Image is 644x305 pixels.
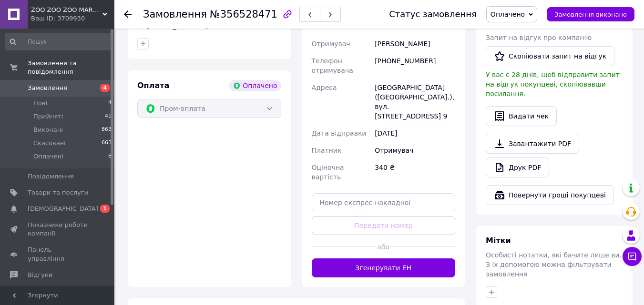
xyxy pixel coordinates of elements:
span: Отримувач [312,40,350,48]
span: Замовлення [143,9,207,20]
span: У вас є 28 днів, щоб відправити запит на відгук покупцеві, скопіювавши посилання. [486,71,620,98]
button: Замовлення виконано [547,7,634,21]
span: Виконані [33,126,63,134]
span: Показники роботи компанії [28,221,88,238]
span: 4 [100,84,110,92]
div: Повернутися назад [124,10,132,19]
span: Запит на відгук про компанію [486,34,592,41]
input: Номер експрес-накладної [312,193,456,212]
span: ZOO ZOO ZOO MARKET [31,6,102,14]
span: Замовлення та повідомлення [28,59,114,76]
span: Панель управління [28,246,88,263]
span: Оплата [137,81,169,90]
span: Телефон отримувача [312,57,353,74]
span: Мітки [486,236,511,245]
span: 663 [102,139,112,148]
span: Нові [33,99,47,108]
span: Скасовані [33,139,66,148]
button: Видати чек [486,106,557,126]
a: Завантажити PDF [486,134,579,154]
span: 863 [102,126,112,134]
span: Відгуки [28,271,52,279]
div: Оплачено [229,80,281,91]
div: [PERSON_NAME] [373,35,457,52]
span: Особисті нотатки, які бачите лише ви. З їх допомогою можна фільтрувати замовлення [486,251,622,278]
span: Замовлення [28,84,67,92]
span: Товари та послуги [28,188,88,197]
span: Оціночна вартість [312,164,344,181]
span: Дата відправки [312,129,367,137]
button: Чат з покупцем [623,247,642,266]
span: 41 [105,112,112,121]
span: [DEMOGRAPHIC_DATA] [28,205,98,213]
span: 8 [108,152,112,161]
div: [PHONE_NUMBER] [373,52,457,79]
button: Згенерувати ЕН [312,258,456,277]
span: №356528471 [210,9,277,20]
span: 1 [100,205,110,213]
span: Оплачено [491,10,525,18]
span: 4 [108,99,112,108]
button: Повернути гроші покупцеві [486,185,614,205]
span: або [376,242,390,252]
div: [DATE] [373,125,457,142]
div: [GEOGRAPHIC_DATA] ([GEOGRAPHIC_DATA].), вул. [STREET_ADDRESS] 9 [373,79,457,125]
span: Прийняті [33,112,63,121]
div: Отримувач [373,142,457,159]
input: Пошук [5,33,112,50]
a: Друк PDF [486,157,549,177]
span: Замовлення виконано [554,11,627,18]
span: Повідомлення [28,172,74,181]
div: Статус замовлення [389,10,477,19]
span: Платник [312,147,342,154]
span: Оплачені [33,152,63,161]
span: Адреса [312,84,337,91]
button: Скопіювати запит на відгук [486,46,614,66]
div: Ваш ID: 3709930 [31,14,114,23]
div: 340 ₴ [373,159,457,186]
